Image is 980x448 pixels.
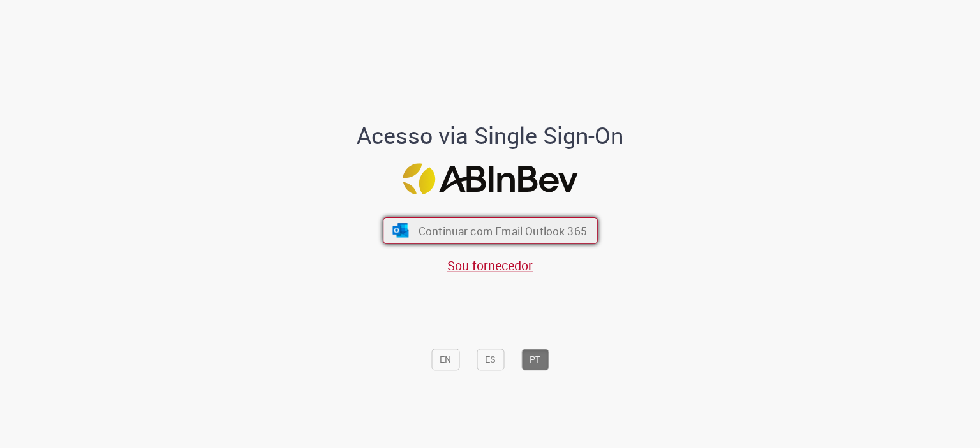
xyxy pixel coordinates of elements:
img: ícone Azure/Microsoft 360 [391,223,410,237]
button: ES [477,349,504,371]
img: Logo ABInBev [403,164,577,195]
button: EN [431,349,459,371]
h1: Acesso via Single Sign-On [313,123,667,148]
button: ícone Azure/Microsoft 360 Continuar com Email Outlook 365 [383,217,598,243]
button: PT [521,349,549,371]
span: Continuar com Email Outlook 365 [418,223,586,238]
a: Sou fornecedor [447,257,533,274]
